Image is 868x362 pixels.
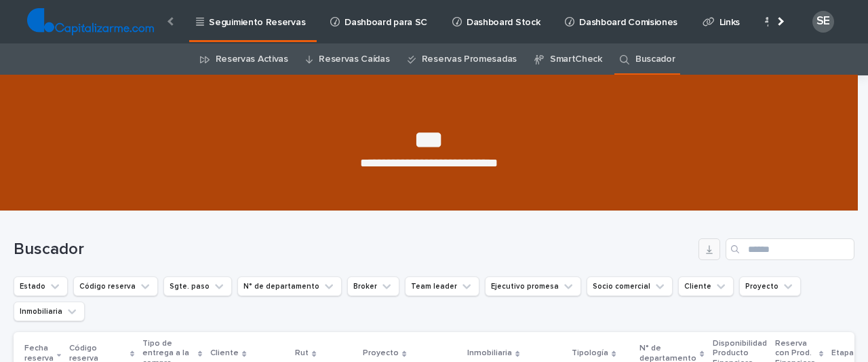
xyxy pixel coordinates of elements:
button: Estado [14,276,68,296]
button: Socio comercial [587,276,673,296]
button: Proyecto [739,276,801,296]
button: Sgte. paso [163,276,232,296]
p: Rut [295,346,309,361]
a: Reservas Promesadas [422,43,517,75]
a: Reservas Caídas [319,43,389,75]
input: Search [726,238,854,260]
img: TjQlHxlQVOtaKxwbrr5R [27,8,154,35]
p: Tipología [572,346,608,361]
h1: Buscador [14,240,693,259]
button: Team leader [405,276,479,296]
div: SE [812,11,834,33]
button: Código reserva [73,276,158,296]
a: SmartCheck [550,43,602,75]
button: Cliente [678,276,734,296]
p: Inmobiliaria [467,346,512,361]
a: Buscador [635,43,675,75]
button: Inmobiliaria [14,302,85,321]
p: Cliente [210,346,239,361]
p: Proyecto [363,346,399,361]
button: Broker [347,276,399,296]
button: N° de departamento [237,276,342,296]
a: Reservas Activas [216,43,288,75]
button: Ejecutivo promesa [485,276,581,296]
p: Etapa [831,346,854,361]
